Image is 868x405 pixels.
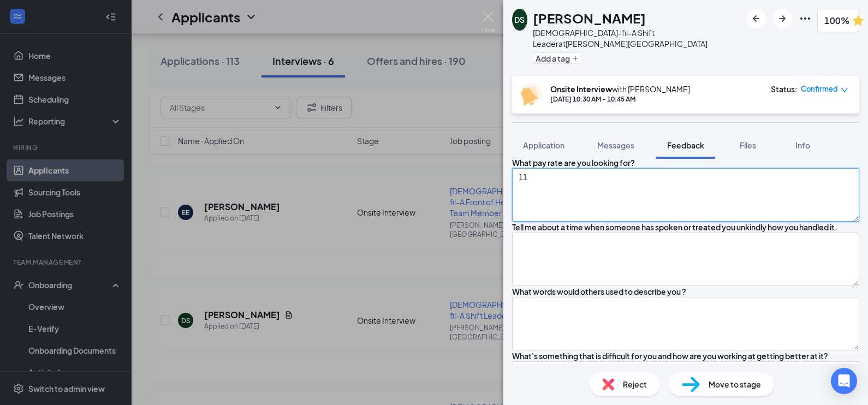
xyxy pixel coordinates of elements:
[533,9,646,27] h1: [PERSON_NAME]
[533,52,581,64] button: PlusAdd a tag
[824,14,849,27] span: 100%
[831,368,857,394] div: Open Intercom Messenger
[512,222,837,233] div: Tell me about a time when someone has spoken or treated you unkindly how you handled it.
[750,12,763,25] svg: ArrowLeftNew
[572,55,579,62] svg: Plus
[772,9,792,28] button: ArrowRight
[841,86,848,94] span: down
[512,286,686,297] div: What words would others used to describe you ?
[776,12,789,25] svg: ArrowRight
[597,140,634,150] span: Messages
[623,378,647,390] span: Reject
[512,350,828,361] div: What's something that is difficult for you and how are you working at getting better at it?
[801,84,838,94] span: Confirmed
[514,14,525,25] div: DS
[512,157,635,168] div: What pay rate are you looking for?
[550,84,612,94] b: Onsite Interview
[550,84,690,94] div: with [PERSON_NAME]
[533,27,741,49] div: [DEMOGRAPHIC_DATA]-fil-A Shift Leader at [PERSON_NAME][GEOGRAPHIC_DATA]
[799,12,812,25] svg: Ellipses
[709,378,761,390] span: Move to stage
[523,140,564,150] span: Application
[795,140,810,150] span: Info
[771,84,798,94] div: Status :
[667,140,704,150] span: Feedback
[512,168,859,222] textarea: 11
[550,94,690,104] div: [DATE] 10:30 AM - 10:45 AM
[740,140,756,150] span: Files
[746,9,766,28] button: ArrowLeftNew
